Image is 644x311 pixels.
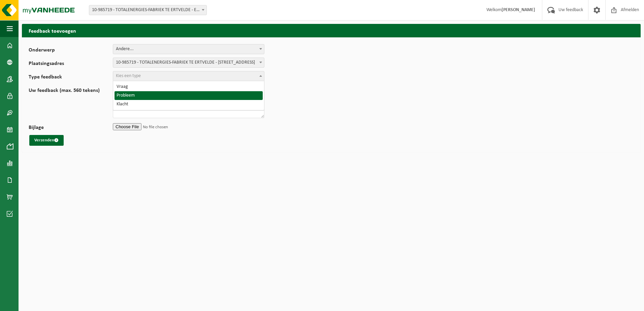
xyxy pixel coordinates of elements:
li: Klacht [115,100,263,109]
span: Andere... [113,44,264,54]
span: Andere... [113,44,264,54]
h2: Feedback toevoegen [22,24,641,37]
label: Type feedback [29,74,113,81]
li: Vraag [115,82,263,91]
span: 10-985719 - TOTALENERGIES-FABRIEK TE ERTVELDE - BOMBARDEMENTSTRAAT 15 - ERTVELDE [113,58,264,68]
label: Plaatsingsadres [29,61,113,68]
span: Kies een type [116,73,141,78]
label: Uw feedback (max. 560 tekens) [29,88,113,118]
li: Probleem [115,91,263,100]
button: Verzenden [29,135,64,146]
strong: [PERSON_NAME] [502,7,535,12]
span: 10-985719 - TOTALENERGIES-FABRIEK TE ERTVELDE - ERTVELDE [89,5,207,15]
label: Bijlage [29,125,113,132]
span: 10-985719 - TOTALENERGIES-FABRIEK TE ERTVELDE - ERTVELDE [89,5,206,15]
span: 10-985719 - TOTALENERGIES-FABRIEK TE ERTVELDE - BOMBARDEMENTSTRAAT 15 - ERTVELDE [113,58,264,67]
label: Onderwerp [29,47,113,54]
